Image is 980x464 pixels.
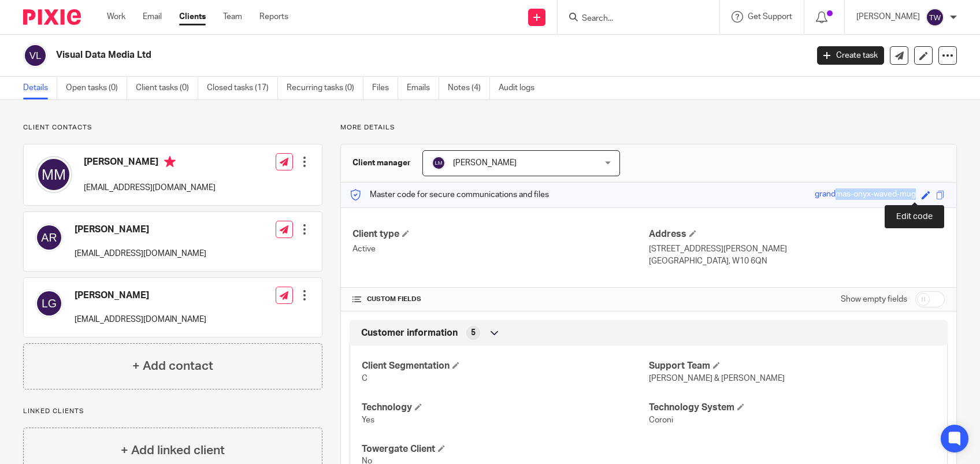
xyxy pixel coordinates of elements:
[164,156,176,168] i: Primary
[352,243,648,255] p: Active
[649,228,945,240] h4: Address
[581,14,685,24] input: Search
[453,159,517,167] span: [PERSON_NAME]
[499,77,543,99] a: Audit logs
[35,156,72,193] img: svg%3E
[223,11,242,23] a: Team
[56,49,651,61] h2: Visual Data Media Ltd
[340,123,957,132] p: More details
[75,248,206,259] p: [EMAIL_ADDRESS][DOMAIN_NAME]
[817,46,884,65] a: Create task
[143,11,162,23] a: Email
[649,416,673,424] span: Coroni
[649,243,945,255] p: [STREET_ADDRESS][PERSON_NAME]
[649,360,936,372] h4: Support Team
[35,224,63,251] img: svg%3E
[207,77,278,99] a: Closed tasks (17)
[75,289,206,302] h4: [PERSON_NAME]
[350,189,549,201] p: Master code for secure communications and files
[75,224,206,236] h4: [PERSON_NAME]
[856,11,920,23] p: [PERSON_NAME]
[352,228,648,240] h4: Client type
[107,11,125,23] a: Work
[23,9,81,25] img: Pixie
[352,157,411,169] h3: Client manager
[407,77,439,99] a: Emails
[748,13,792,21] span: Get Support
[179,11,206,23] a: Clients
[23,77,57,99] a: Details
[75,314,206,325] p: [EMAIL_ADDRESS][DOMAIN_NAME]
[361,327,458,339] span: Customer information
[372,77,398,99] a: Files
[815,188,916,202] div: grandmas-onyx-waved-mug
[471,327,476,339] span: 5
[84,182,216,194] p: [EMAIL_ADDRESS][DOMAIN_NAME]
[649,255,945,267] p: [GEOGRAPHIC_DATA], W10 6QN
[23,123,322,132] p: Client contacts
[132,357,213,375] h4: + Add contact
[926,8,944,27] img: svg%3E
[649,402,936,414] h4: Technology System
[649,374,785,383] span: [PERSON_NAME] & [PERSON_NAME]
[84,156,216,170] h4: [PERSON_NAME]
[287,77,363,99] a: Recurring tasks (0)
[136,77,198,99] a: Client tasks (0)
[66,77,127,99] a: Open tasks (0)
[432,156,446,170] img: svg%3E
[841,294,907,305] label: Show empty fields
[35,289,63,317] img: svg%3E
[362,402,648,414] h4: Technology
[362,360,648,372] h4: Client Segmentation
[352,295,648,304] h4: CUSTOM FIELDS
[362,416,374,424] span: Yes
[362,374,367,383] span: C
[23,407,322,416] p: Linked clients
[362,443,648,455] h4: Towergate Client
[448,77,490,99] a: Notes (4)
[23,43,47,68] img: svg%3E
[259,11,288,23] a: Reports
[121,441,225,459] h4: + Add linked client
